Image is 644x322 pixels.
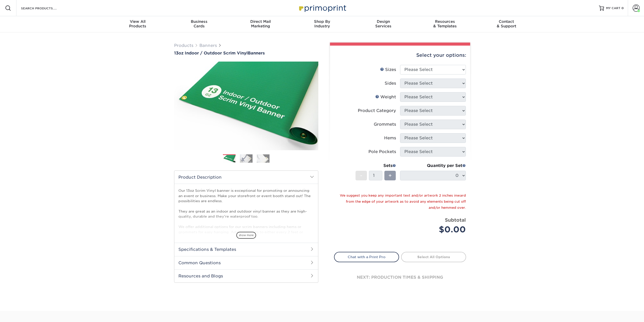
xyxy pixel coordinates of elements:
[606,6,620,10] span: MY CART
[168,16,230,32] a: BusinessCards
[174,56,318,156] img: 13oz Indoor / Outdoor Scrim Vinyl 01
[168,19,230,24] span: Business
[174,256,318,269] h2: Common Questions
[199,43,217,48] a: Banners
[476,16,537,32] a: Contact& Support
[476,19,537,28] div: & Support
[388,172,392,179] span: +
[230,19,291,28] div: Marketing
[236,232,256,239] span: show more
[291,16,353,32] a: Shop ByIndustry
[107,16,169,32] a: View AllProducts
[414,19,476,28] div: & Templates
[174,171,318,184] h2: Product Description
[374,121,396,127] div: Grommets
[356,163,396,169] div: Sets
[334,46,466,65] div: Select your options:
[414,19,476,24] span: Resources
[375,94,396,100] div: Weight
[414,16,476,32] a: Resources& Templates
[353,19,414,24] span: Design
[291,19,353,28] div: Industry
[223,155,236,163] img: Banners 01
[384,135,396,141] div: Hems
[353,16,414,32] a: DesignServices
[400,163,466,169] div: Quantity per Set
[230,19,291,24] span: Direct Mail
[174,269,318,282] h2: Resources and Blogs
[334,252,399,262] a: Chat with a Print Pro
[340,194,466,210] small: We suggest you keep any important text and/or artwork 2 inches inward from the edge of your artwo...
[621,6,624,10] span: 0
[107,19,169,28] div: Products
[291,19,353,24] span: Shop By
[368,149,396,155] div: Pole Pockets
[20,5,70,11] input: SEARCH PRODUCTS.....
[297,3,347,13] img: Primoprint
[240,154,253,163] img: Banners 02
[174,51,318,55] a: 13oz Indoor / Outdoor Scrim VinylBanners
[168,19,230,28] div: Cards
[257,154,269,163] img: Banners 03
[174,243,318,256] h2: Specifications & Templates
[476,19,537,24] span: Contact
[178,188,314,302] p: Our 13oz Scrim Vinyl banner is exceptional for promoting or announcing an event or business. Make...
[380,67,396,73] div: Sizes
[174,43,193,48] a: Products
[230,16,291,32] a: Direct MailMarketing
[360,172,362,179] span: -
[334,262,466,293] div: next: production times & shipping
[358,108,396,114] div: Product Category
[404,223,466,236] div: $0.00
[174,51,248,55] span: 13oz Indoor / Outdoor Scrim Vinyl
[174,51,318,55] h1: Banners
[353,19,414,28] div: Services
[445,217,466,223] strong: Subtotal
[107,19,169,24] span: View All
[401,252,466,262] a: Select All Options
[385,80,396,86] div: Sides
